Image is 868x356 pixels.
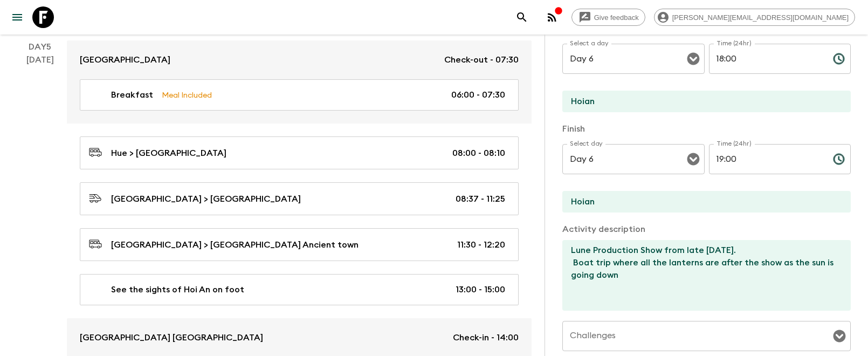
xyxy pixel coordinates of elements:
input: Start Location [562,91,842,112]
label: Time (24hr) [717,39,752,48]
span: Give feedback [588,13,645,22]
a: BreakfastMeal Included06:00 - 07:30 [80,79,519,111]
button: Open [686,152,701,167]
p: Check-in - 14:00 [453,331,519,344]
p: Breakfast [111,88,153,101]
a: [GEOGRAPHIC_DATA] > [GEOGRAPHIC_DATA] Ancient town11:30 - 12:20 [80,228,519,261]
a: Give feedback [571,9,645,26]
p: 08:00 - 08:10 [452,147,505,160]
p: 13:00 - 15:00 [456,283,505,296]
div: [PERSON_NAME][EMAIL_ADDRESS][DOMAIN_NAME] [654,9,855,26]
button: Open [832,328,847,344]
button: menu [6,6,28,28]
a: See the sights of Hoi An on foot13:00 - 15:00 [80,274,519,305]
label: Select a day [570,39,608,48]
button: Choose time, selected time is 7:00 PM [828,148,850,170]
p: Meal Included [162,89,212,101]
p: See the sights of Hoi An on foot [111,283,244,296]
a: [GEOGRAPHIC_DATA] > [GEOGRAPHIC_DATA]08:37 - 11:25 [80,182,519,215]
p: 06:00 - 07:30 [451,88,505,101]
button: Choose time, selected time is 6:00 PM [828,48,850,70]
input: End Location (leave blank if same as Start) [562,191,842,213]
button: search adventures [511,6,533,28]
button: Open [686,51,701,66]
p: [GEOGRAPHIC_DATA] > [GEOGRAPHIC_DATA] Ancient town [111,238,359,251]
a: [GEOGRAPHIC_DATA]Check-out - 07:30 [67,40,532,79]
p: 08:37 - 11:25 [456,193,505,206]
p: Activity description [562,223,851,236]
p: [GEOGRAPHIC_DATA] > [GEOGRAPHIC_DATA] [111,193,301,206]
p: [GEOGRAPHIC_DATA] [GEOGRAPHIC_DATA] [80,331,263,344]
label: Time (24hr) [717,139,752,148]
p: 11:30 - 12:20 [457,238,505,251]
a: Hue > [GEOGRAPHIC_DATA]08:00 - 08:10 [80,136,519,169]
input: hh:mm [709,44,824,74]
p: Finish [562,122,851,135]
p: Check-out - 07:30 [444,53,519,66]
p: Day 5 [13,40,67,53]
label: Select day [570,139,603,148]
span: [PERSON_NAME][EMAIL_ADDRESS][DOMAIN_NAME] [666,13,855,22]
input: hh:mm [709,144,824,174]
p: Hue > [GEOGRAPHIC_DATA] [111,147,226,160]
p: [GEOGRAPHIC_DATA] [80,53,170,66]
textarea: Lune Production Show from late [DATE]. Boat trip where all the lanterns are after the show as the... [562,240,842,311]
